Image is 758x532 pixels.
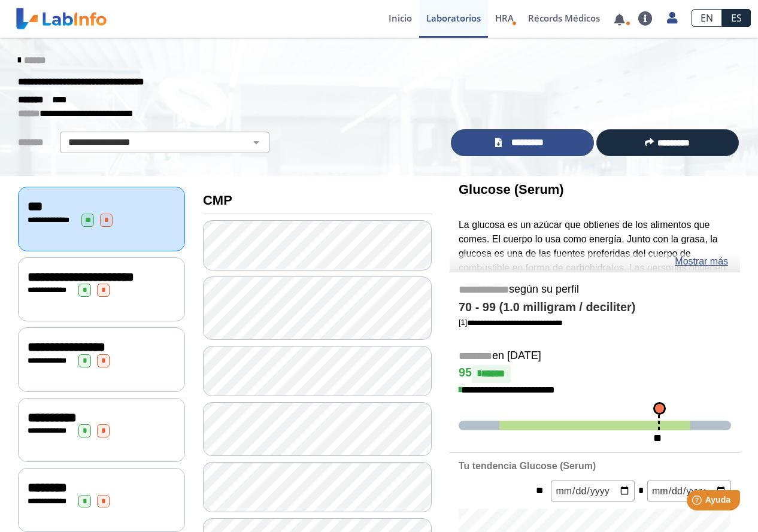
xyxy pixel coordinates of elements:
iframe: Help widget launcher [651,485,745,519]
a: EN [692,9,722,27]
b: CMP [203,193,232,208]
a: Mostrar más [675,254,728,269]
h4: 95 [459,365,731,383]
span: HRA [495,12,514,24]
b: Tu tendencia Glucose (Serum) [459,461,596,471]
h5: en [DATE] [459,349,731,363]
input: mm/dd/yyyy [647,481,731,501]
a: ES [722,9,751,27]
h5: según su perfil [459,283,731,297]
h4: 70 - 99 (1.0 milligram / deciliter) [459,300,731,315]
b: Glucose (Serum) [459,182,564,197]
input: mm/dd/yyyy [551,481,635,501]
p: La glucosa es un azúcar que obtienes de los alimentos que comes. El cuerpo lo usa como energía. J... [459,218,731,346]
a: [1] [459,318,563,327]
